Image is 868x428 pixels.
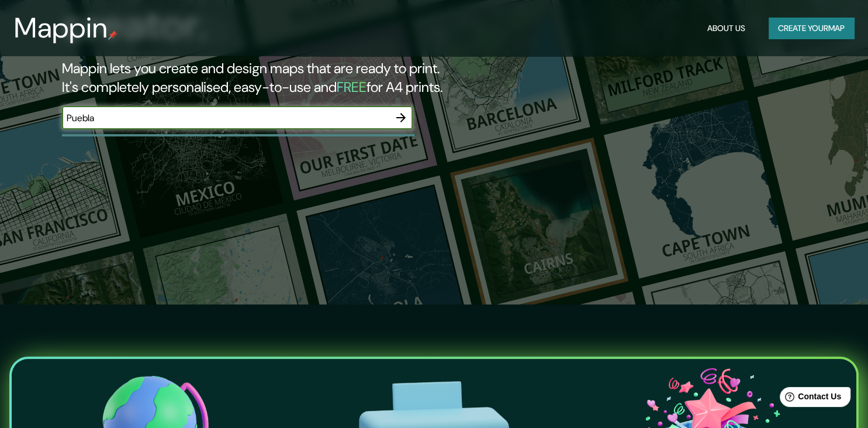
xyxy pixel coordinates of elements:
img: mappin-pin [108,30,117,40]
h2: Mappin lets you create and design maps that are ready to print. It's completely personalised, eas... [62,59,496,97]
iframe: Help widget launcher [764,382,855,415]
button: About Us [703,18,750,39]
button: Create yourmap [769,18,854,39]
input: Choose your favourite place [62,111,389,125]
h5: FREE [337,78,366,96]
h3: Mappin [14,12,108,44]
